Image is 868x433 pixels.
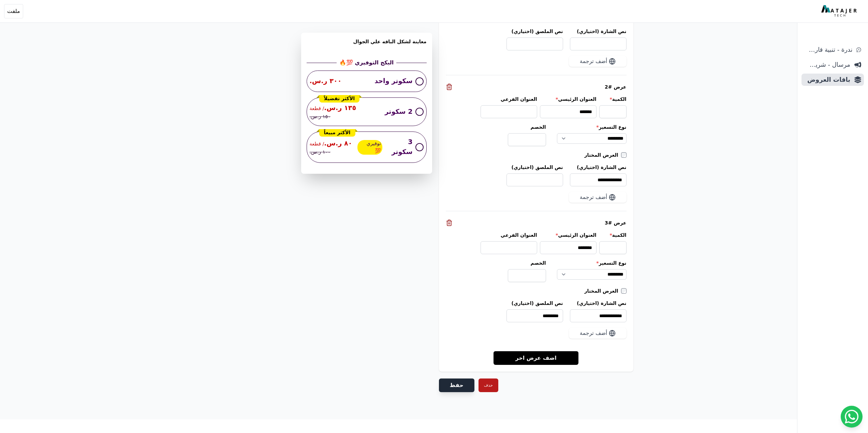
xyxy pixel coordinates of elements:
label: نص الشارة (اختياري) [570,28,627,35]
div: عرض #3 [446,219,627,226]
span: ١٣٥ ر.س. [310,103,356,113]
h3: معاينة لشكل الباقه علي الجوال [307,38,427,53]
label: العنوان الفرعي [481,96,537,103]
button: أضف ترجمة [569,56,627,67]
label: العرض المختار [585,152,621,158]
span: مرسال - شريط دعاية [804,60,850,69]
label: العنوان الرئيسي [540,96,597,103]
button: حفظ [439,378,474,392]
span: ندرة - تنبية قارب علي النفاذ [804,45,852,55]
bdi: / قطعة [310,141,324,146]
h2: البكج التوفيري 💯🔥 [339,59,394,67]
bdi: / قطعة [310,106,324,111]
label: العنوان الرئيسي [540,232,597,238]
div: الأكثر مبيعاً [319,129,355,137]
div: عرض #2 [446,83,627,90]
span: توفيري 💯 [357,140,382,155]
label: نص الشارة (اختياري) [570,300,627,307]
label: نوع التسعير [557,124,627,130]
span: باقات العروض [804,75,850,84]
a: اضف عرض اخر [494,351,578,365]
span: ٣٠٠ ر.س. [310,76,342,86]
button: أضف ترجمة [569,192,627,203]
button: حذف [479,378,498,392]
span: ملفت [7,7,20,15]
label: نوع التسعير [557,260,627,266]
label: الكمية [599,96,627,103]
span: سكوتر واحد [374,76,412,86]
span: ١٠٠ ر.س. [310,149,330,156]
label: نص الملصق (اختياري) [506,164,563,171]
label: الخصم [508,260,546,266]
span: ١٥٠ ر.س. [310,113,330,121]
button: ملفت [4,4,23,18]
label: الخصم [508,124,546,130]
span: أضف ترجمة [580,329,607,337]
span: 3 سكوتر [385,137,413,157]
label: نص الشارة (اختياري) [570,164,627,171]
label: نص الملصق (اختياري) [506,300,563,307]
span: ٨٠ ر.س. [310,139,352,149]
span: أضف ترجمة [580,193,607,201]
label: نص الملصق (اختياري) [506,28,563,35]
label: العنوان الفرعي [481,232,537,238]
span: أضف ترجمة [580,57,607,65]
label: العرض المختار [585,288,621,294]
img: MatajerTech Logo [821,5,858,17]
span: 2 سكوتر [385,107,412,117]
button: أضف ترجمة [569,328,627,339]
label: الكمية [599,232,627,238]
div: الأكثر تفضيلاً [319,95,360,103]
